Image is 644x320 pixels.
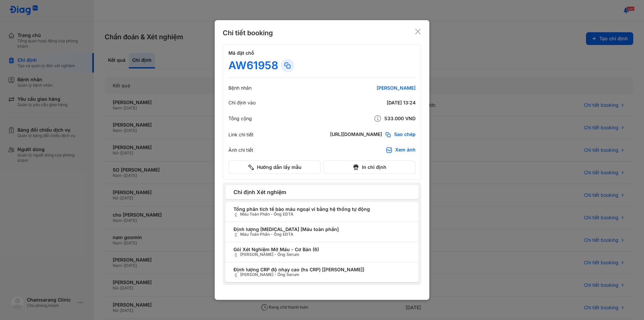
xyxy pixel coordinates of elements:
div: Link chi tiết [228,132,254,138]
div: Chỉ định vào [228,100,256,106]
span: Định lượng CRP độ nhạy cao (hs CRP) [[PERSON_NAME]] [233,267,411,272]
span: [PERSON_NAME] - Ống Serum [233,272,411,278]
span: [PERSON_NAME] - Ống Serum [233,252,411,258]
div: Bệnh nhân [228,85,252,91]
div: [DATE] 13:24 [335,100,416,106]
span: Tổng phân tích tế bào máu ngoại vi bằng hệ thống tự động [233,207,411,212]
span: Máu Toàn Phần - Ống EDTA [233,232,411,237]
div: [URL][DOMAIN_NAME] [330,131,382,138]
span: Định lượng [MEDICAL_DATA] [Máu toàn phần] [233,227,411,232]
div: [PERSON_NAME] [335,85,416,91]
div: 533.000 VND [335,115,416,123]
button: Hướng dẫn lấy mẫu [228,161,321,174]
div: Ảnh chi tiết [228,147,253,153]
button: In chỉ định [323,161,416,174]
div: Tổng cộng [228,116,252,122]
span: Máu Toàn Phần - Ống EDTA [233,212,411,217]
div: Xem ảnh [395,147,416,153]
h4: Mã đặt chỗ [228,50,416,56]
span: Sao chép [394,131,416,138]
span: Chỉ định Xét nghiệm [233,189,411,195]
div: AW61958 [228,59,278,72]
div: Chi tiết booking [223,28,273,38]
span: Gói Xét Nghiệm Mỡ Máu - Cơ Bản (6) [233,247,411,252]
